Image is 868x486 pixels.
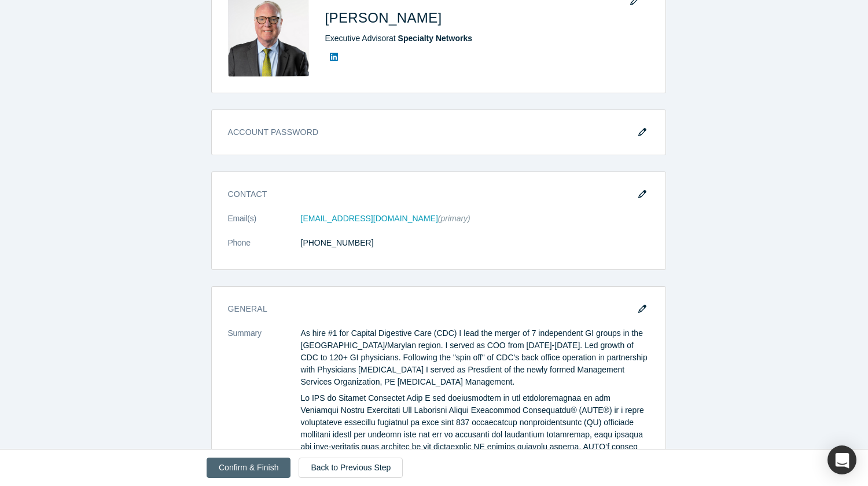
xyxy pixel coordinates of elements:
[228,237,301,261] dt: Phone
[299,458,403,478] a: Back to Previous Step
[301,214,438,223] a: [EMAIL_ADDRESS][DOMAIN_NAME]
[301,238,374,247] a: [PHONE_NUMBER]
[228,303,633,315] h3: General
[228,126,649,147] h3: Account Password
[207,458,290,478] button: Confirm & Finish
[301,327,649,388] p: As hire #1 for Capital Digestive Care (CDC) I lead the merger of 7 independent GI groups in the [...
[398,34,472,43] a: Specialty Networks
[325,8,442,28] h1: [PERSON_NAME]
[438,214,470,223] span: (primary)
[325,34,472,43] span: Executive Advisor at
[228,213,301,237] dt: Email(s)
[228,188,633,200] h3: Contact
